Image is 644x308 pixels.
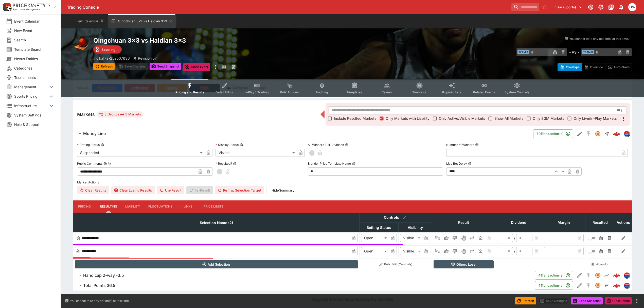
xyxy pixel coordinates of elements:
[468,247,476,255] button: Push
[412,90,426,94] span: Simulator
[446,161,467,166] p: Live Bet Delay
[186,186,213,194] span: Re-Result
[200,200,228,213] button: Price Limits
[308,161,351,166] p: Blender Price Template Name
[624,282,630,288] div: lclkafka
[535,271,573,280] button: 4Transaction(s)
[442,234,450,242] button: Win
[77,179,628,186] label: Market Actions
[615,106,624,115] button: Open
[587,260,614,268] button: Abandon
[566,64,580,70] p: Overtype
[477,234,485,242] button: Eliminated In Play
[71,14,107,28] button: Event Calendar
[144,200,177,213] button: Fluctuations
[216,149,297,157] div: Visible
[216,161,232,166] p: Resulted?
[103,162,107,165] button: Public CommentsCopy To Clipboard
[233,162,237,165] button: Resulted?
[93,63,115,70] button: Refresh
[596,3,605,12] button: Toggle light/dark mode
[175,90,204,94] span: Pricing and Results
[67,5,509,10] div: Trading Console
[101,143,104,147] button: Betting Status
[533,129,573,138] button: 70Transaction(s)
[477,247,485,255] button: Eliminated In Play
[14,28,55,33] span: New Event
[14,103,48,108] span: Infrastructure
[401,214,408,221] button: Bulk edit
[361,225,397,231] span: Betting Status
[13,4,50,7] img: PriceKinetics
[434,260,494,268] button: Others Lose
[432,213,495,232] th: Result
[150,63,181,70] button: Send Snapshot
[624,283,630,288] img: lclkafka
[627,2,638,13] button: Harrison Walker
[269,186,297,194] button: HideSummary
[613,272,620,279] img: logo-cerberus--red.svg
[347,90,362,94] span: Templates
[612,270,622,280] a: f02f7dcc-4566-403b-8a24-53203b512dba
[83,273,124,278] h6: Handicap 2-way -3.5
[602,281,612,290] button: Totals
[595,131,601,137] svg: Suspended
[495,213,542,232] th: Dividend
[316,90,328,94] span: Auditing
[511,3,539,11] input: search
[535,281,573,290] button: 4Transaction(s)
[540,3,548,11] button: No Bookmarks
[575,281,584,290] button: Edit Detail
[439,116,485,121] span: Only Active/Visible Markets
[14,56,55,61] span: Nexus Entities
[595,272,601,278] svg: Suspended
[361,247,389,255] div: Open
[628,3,636,11] div: Harrison Walker
[459,247,468,255] button: Void
[215,186,264,194] button: Remap Selection Target
[108,162,112,165] button: Copy To Clipboard
[73,200,96,213] button: Pricing
[14,65,55,71] span: Categories
[14,122,55,127] span: Help & Support
[93,37,363,44] h2: Copy To Clipboard
[77,111,95,117] h5: Markets
[533,116,564,121] span: Only SGM Markets
[621,116,627,122] svg: More
[77,186,109,194] button: Clear Results
[73,270,535,280] button: Handicap 2-way -3.5
[612,129,622,139] a: 36e4a5e7-e276-4251-a6cd-982c9a625037
[13,8,40,11] img: Sportsbook Management
[14,19,55,24] span: Event Calendar
[308,143,344,147] p: All Winners Full-Dividend
[83,131,106,136] h6: Money Line
[442,90,461,94] span: Popular Bets
[73,280,535,290] button: Total Points 36.5
[571,297,603,304] button: Send Snapshot
[549,3,585,11] button: Select Tenant
[613,130,620,137] img: logo-cerberus--red.svg
[613,130,620,137] div: 36e4a5e7-e276-4251-a6cd-982c9a625037
[361,234,389,242] div: Open
[617,3,626,12] button: Notifications
[93,56,130,61] p: Copy To Clipboard
[593,271,602,280] button: Suspended
[590,64,603,70] p: Override
[402,225,428,231] span: Visibility
[468,162,472,165] button: Live Bet Delay
[171,79,533,97] div: Event type filters
[138,56,157,61] p: Revision 57
[386,116,430,121] span: Only Markets with Liability
[14,112,55,118] span: System Settings
[569,49,579,55] h6: - VS -
[473,90,495,94] span: Related Events
[280,90,299,94] span: Bulk Actions
[558,63,582,71] button: Overtype
[515,297,536,304] button: Refresh
[194,220,239,226] span: Selection Name (2)
[451,234,459,242] button: Lose
[634,298,640,304] button: more
[494,116,523,121] span: Show All Markets
[157,186,184,194] span: Un-Result
[121,200,144,213] button: Liability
